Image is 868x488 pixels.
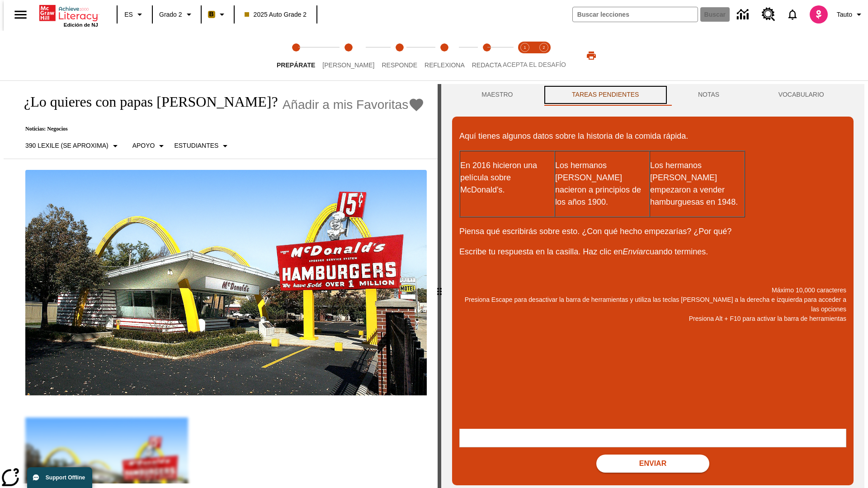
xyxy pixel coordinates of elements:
[833,6,868,23] button: Perfil/Configuración
[170,138,234,154] button: Seleccionar estudiante
[669,84,749,106] button: NOTAS
[25,141,108,150] p: 390 Lexile (Se aproxima)
[756,2,781,27] a: Centro de recursos, Se abrirá en una pestaña nueva.
[731,2,756,27] a: Centro de información
[7,1,34,28] button: Abrir el menú lateral
[322,61,374,69] span: [PERSON_NAME]
[441,84,864,488] div: activity
[542,45,545,50] text: 2
[460,160,554,196] p: En 2016 hicieron una película sobre McDonald's.
[156,6,198,23] button: Grado: Grado 2, Elige un grado
[283,97,425,113] button: Añadir a mis Favoritas - ¿Lo quieres con papas fritas?
[4,7,132,15] body: Máximo 10,000 caracteres Presiona Escape para desactivar la barra de herramientas y utiliza las t...
[512,31,538,80] button: Acepta el desafío lee step 1 of 2
[459,286,846,295] p: Máximo 10,000 caracteres
[524,45,526,50] text: 1
[245,10,307,19] span: 2025 Auto Grade 2
[14,94,278,110] h1: ¿Lo quieres con papas [PERSON_NAME]?
[277,61,315,69] span: Prepárate
[120,6,149,23] button: Lenguaje: ES, Selecciona un idioma
[623,247,646,256] em: Enviar
[46,474,85,481] span: Support Offline
[209,9,214,20] span: B
[459,225,846,238] p: Piensa qué escribirás sobre esto. ¿Con qué hecho empezarías? ¿Por qué?
[452,84,542,106] button: Maestro
[596,455,709,473] button: Enviar
[204,6,231,23] button: Boost El color de la clase es anaranjado claro. Cambiar el color de la clase.
[64,22,98,28] span: Edición de NJ
[555,160,649,208] p: Los hermanos [PERSON_NAME] nacieron a principios de los años 1900.
[542,84,669,106] button: TAREAS PENDIENTES
[25,170,427,396] img: Uno de los primeros locales de McDonald's, con el icónico letrero rojo y los arcos amarillos.
[27,467,92,488] button: Support Offline
[374,31,425,80] button: Responde step 3 of 5
[124,10,133,19] span: ES
[503,61,566,68] span: ACEPTA EL DESAFÍO
[810,5,828,23] img: avatar image
[4,84,438,483] div: reading
[315,31,382,80] button: Lee step 2 of 5
[174,141,218,150] p: Estudiantes
[425,61,465,69] span: Reflexiona
[531,31,557,80] button: Acepta el desafío contesta step 2 of 2
[573,7,698,22] input: Buscar campo
[438,84,441,488] div: Pulsa la tecla de intro o la barra espaciadora y luego presiona las flechas de derecha e izquierd...
[382,61,417,69] span: Responde
[577,47,606,64] button: Imprimir
[39,3,98,28] div: Portada
[22,138,124,154] button: Seleccione Lexile, 390 Lexile (Se aproxima)
[650,160,744,208] p: Los hermanos [PERSON_NAME] empezaron a vender hamburguesas en 1948.
[417,31,472,80] button: Reflexiona step 4 of 5
[804,3,833,26] button: Escoja un nuevo avatar
[459,246,846,258] p: Escribe tu respuesta en la casilla. Haz clic en cuando termines.
[14,126,425,132] p: Noticias: Negocios
[472,61,502,69] span: Redacta
[452,84,854,106] div: Instructional Panel Tabs
[283,98,409,112] span: Añadir a mis Favoritas
[465,31,509,80] button: Redacta step 5 of 5
[459,295,846,314] p: Presiona Escape para desactivar la barra de herramientas y utiliza las teclas [PERSON_NAME] a la ...
[132,141,155,150] p: Apoyo
[459,314,846,324] p: Presiona Alt + F10 para activar la barra de herramientas
[781,3,804,26] a: Notificaciones
[749,84,854,106] button: VOCABULARIO
[129,138,171,154] button: Tipo de apoyo, Apoyo
[459,130,846,142] p: Aquí tienes algunos datos sobre la historia de la comida rápida.
[159,10,182,19] span: Grado 2
[269,31,322,80] button: Prepárate step 1 of 5
[837,10,852,19] span: Tauto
